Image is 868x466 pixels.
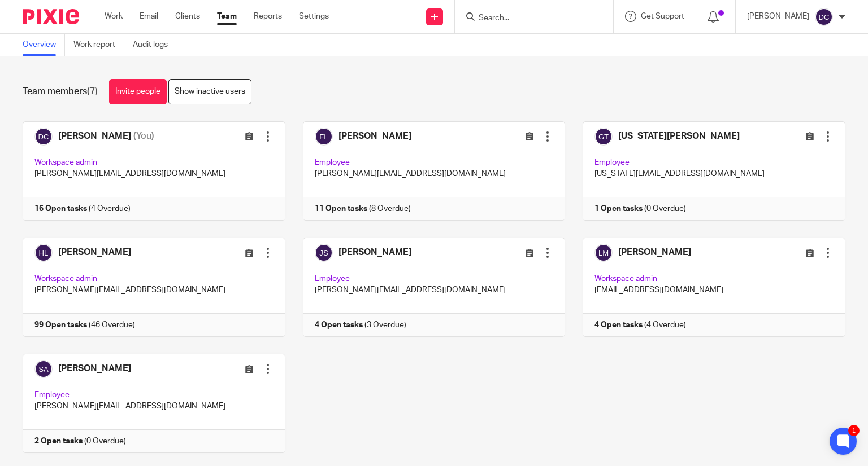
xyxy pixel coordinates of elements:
[133,34,176,56] a: Audit logs
[87,87,98,96] span: (7)
[23,86,98,98] h1: Team members
[175,11,200,22] a: Clients
[299,11,329,22] a: Settings
[848,425,860,436] div: 1
[747,11,809,22] p: [PERSON_NAME]
[168,79,251,104] a: Show inactive users
[815,8,833,26] img: svg%3E
[217,11,237,22] a: Team
[140,11,158,22] a: Email
[254,11,282,22] a: Reports
[641,12,684,20] span: Get Support
[478,14,579,24] input: Search
[23,34,65,56] a: Overview
[23,9,79,24] img: Pixie
[105,11,123,22] a: Work
[109,79,167,104] a: Invite people
[73,34,124,56] a: Work report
